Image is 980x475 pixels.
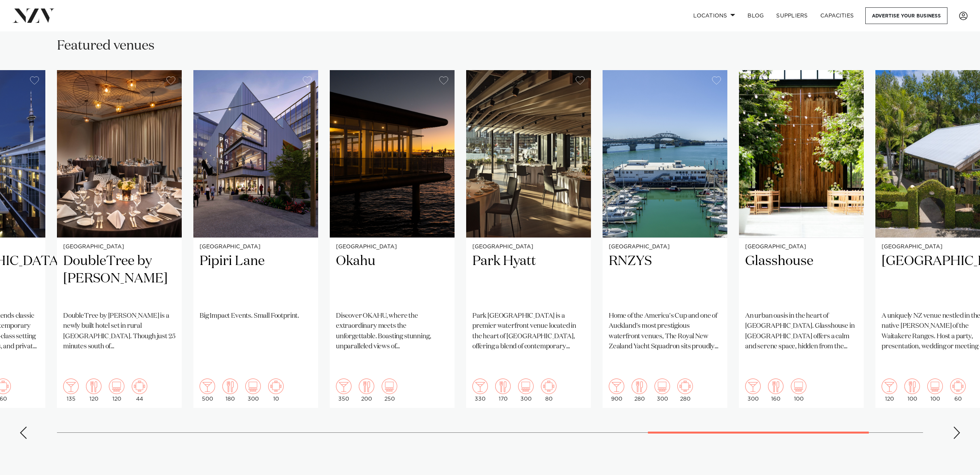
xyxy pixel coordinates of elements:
[609,311,721,352] p: Home of the America's Cup and one of Auckland's most prestigious waterfront venues, The Royal New...
[950,379,966,402] div: 60
[472,379,488,402] div: 330
[132,379,147,402] div: 44
[57,37,155,55] h2: Featured venues
[745,253,858,305] h2: Glasshouse
[472,253,585,305] h2: Park Hyatt
[222,379,238,394] img: dining.png
[741,7,770,24] a: BLOG
[12,9,55,22] img: nzv-logo.png
[472,311,585,352] p: Park [GEOGRAPHIC_DATA] is a premier waterfront venue located in the heart of [GEOGRAPHIC_DATA], o...
[109,379,124,402] div: 120
[739,70,864,408] swiper-slide: 23 / 25
[677,379,693,394] img: meeting.png
[677,379,693,402] div: 280
[745,244,858,250] small: [GEOGRAPHIC_DATA]
[609,253,721,305] h2: RNZYS
[57,70,182,408] swiper-slide: 18 / 25
[609,379,624,394] img: cocktail.png
[109,379,124,394] img: theatre.png
[745,379,761,394] img: cocktail.png
[632,379,647,402] div: 280
[865,7,947,24] a: Advertise your business
[57,70,182,408] a: Corporate gala dinner setup at Hilton Karaka [GEOGRAPHIC_DATA] DoubleTree by [PERSON_NAME] Double...
[882,379,897,402] div: 120
[200,311,312,321] p: Big Impact Events. Small Footprint.
[495,379,511,394] img: dining.png
[63,244,176,250] small: [GEOGRAPHIC_DATA]
[472,244,585,250] small: [GEOGRAPHIC_DATA]
[132,379,147,394] img: meeting.png
[63,253,176,305] h2: DoubleTree by [PERSON_NAME]
[193,70,318,408] swiper-slide: 19 / 25
[466,70,591,408] swiper-slide: 21 / 25
[193,70,318,408] a: [GEOGRAPHIC_DATA] Pipiri Lane Big Impact Events. Small Footprint. 500 180 300 10
[745,311,858,352] p: An urban oasis in the heart of [GEOGRAPHIC_DATA]. Glasshouse in [GEOGRAPHIC_DATA] offers a calm a...
[541,379,556,402] div: 80
[200,379,215,402] div: 500
[927,379,943,394] img: theatre.png
[770,7,814,24] a: SUPPLIERS
[63,379,79,402] div: 135
[200,253,312,305] h2: Pipiri Lane
[86,379,102,402] div: 120
[495,379,511,402] div: 170
[222,379,238,402] div: 180
[814,7,860,24] a: Capacities
[268,379,284,394] img: meeting.png
[609,244,721,250] small: [GEOGRAPHIC_DATA]
[791,379,806,394] img: theatre.png
[609,379,624,402] div: 900
[950,379,966,394] img: meeting.png
[745,379,761,402] div: 300
[63,379,79,394] img: cocktail.png
[330,70,455,408] a: [GEOGRAPHIC_DATA] Okahu Discover OKAHU, where the extraordinary meets the unforgettable. Boasting...
[654,379,670,402] div: 300
[268,379,284,402] div: 10
[245,379,261,402] div: 300
[768,379,784,402] div: 160
[466,70,591,408] a: [GEOGRAPHIC_DATA] Park Hyatt Park [GEOGRAPHIC_DATA] is a premier waterfront venue located in the ...
[382,379,397,394] img: theatre.png
[245,379,261,394] img: theatre.png
[518,379,534,402] div: 300
[882,379,897,394] img: cocktail.png
[359,379,374,402] div: 200
[336,379,351,394] img: cocktail.png
[200,244,312,250] small: [GEOGRAPHIC_DATA]
[336,311,448,352] p: Discover OKAHU, where the extraordinary meets the unforgettable. Boasting stunning, unparalleled ...
[654,379,670,394] img: theatre.png
[382,379,397,402] div: 250
[603,70,727,408] a: [GEOGRAPHIC_DATA] RNZYS Home of the America's Cup and one of Auckland's most prestigious waterfro...
[791,379,806,402] div: 100
[768,379,784,394] img: dining.png
[632,379,647,394] img: dining.png
[927,379,943,402] div: 100
[336,244,448,250] small: [GEOGRAPHIC_DATA]
[86,379,102,394] img: dining.png
[518,379,534,394] img: theatre.png
[904,379,920,402] div: 100
[63,311,176,352] p: DoubleTree by [PERSON_NAME] is a newly built hotel set in rural [GEOGRAPHIC_DATA]. Though just 25...
[904,379,920,394] img: dining.png
[200,379,215,394] img: cocktail.png
[336,379,351,402] div: 350
[472,379,488,394] img: cocktail.png
[739,70,864,408] a: [GEOGRAPHIC_DATA] Glasshouse An urban oasis in the heart of [GEOGRAPHIC_DATA]. Glasshouse in [GEO...
[57,70,182,237] img: Corporate gala dinner setup at Hilton Karaka
[541,379,556,394] img: meeting.png
[603,70,727,408] swiper-slide: 22 / 25
[336,253,448,305] h2: Okahu
[330,70,455,408] swiper-slide: 20 / 25
[359,379,374,394] img: dining.png
[687,7,741,24] a: Locations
